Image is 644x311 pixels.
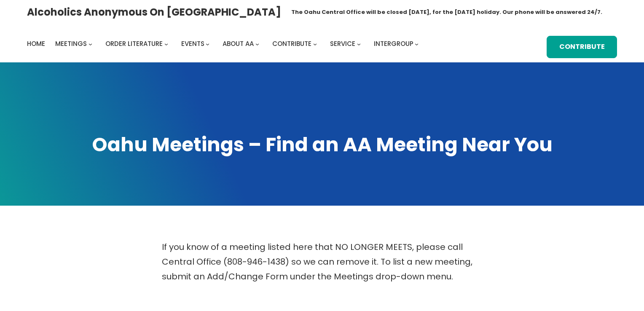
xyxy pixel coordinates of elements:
button: Contribute submenu [313,42,317,46]
a: About AA [223,38,254,50]
nav: Intergroup [27,38,421,50]
h1: The Oahu Central Office will be closed [DATE], for the [DATE] holiday. Our phone will be answered... [291,8,602,16]
a: Contribute [547,36,617,58]
a: Home [27,38,45,50]
span: Home [27,39,45,48]
span: Meetings [55,39,87,48]
span: Contribute [272,39,311,48]
p: If you know of a meeting listed here that NO LONGER MEETS, please call Central Office (808-946-14... [162,240,482,284]
button: Meetings submenu [89,42,92,46]
a: Contribute [272,38,311,50]
button: Events submenu [206,42,209,46]
button: Service submenu [357,42,361,46]
button: About AA submenu [255,42,259,46]
a: Intergroup [374,38,413,50]
span: Service [330,39,355,48]
a: Meetings [55,38,87,50]
span: About AA [223,39,254,48]
a: Alcoholics Anonymous on [GEOGRAPHIC_DATA] [27,3,281,21]
span: Order Literature [105,39,163,48]
span: Events [181,39,204,48]
a: Events [181,38,204,50]
button: Intergroup submenu [415,42,419,46]
a: Service [330,38,355,50]
h1: Oahu Meetings – Find an AA Meeting Near You [27,131,617,158]
button: Order Literature submenu [164,42,168,46]
span: Intergroup [374,39,413,48]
